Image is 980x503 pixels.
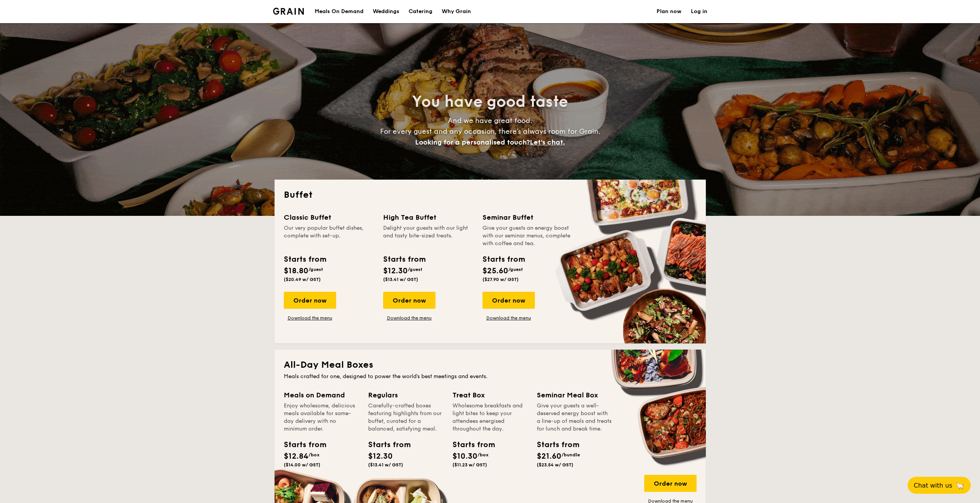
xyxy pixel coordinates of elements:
div: Starts from [383,254,425,265]
div: Classic Buffet [284,212,374,223]
div: Order now [482,292,535,309]
span: $18.80 [284,266,308,276]
span: ($11.23 w/ GST) [452,462,487,468]
span: $25.60 [482,266,508,276]
div: Starts from [537,439,571,451]
span: /guest [508,267,523,272]
div: Meals on Demand [284,390,359,400]
span: $12.30 [368,452,393,461]
span: /guest [308,267,323,272]
div: Delight your guests with our light and tasty bite-sized treats. [383,224,473,247]
div: Give your guests a well-deserved energy boost with a line-up of meals and treats for lunch and br... [537,402,612,433]
span: /box [308,452,320,458]
div: Our very popular buffet dishes, complete with set-up. [284,224,374,247]
div: Starts from [284,439,318,451]
div: Wholesome breakfasts and light bites to keep your attendees energised throughout the day. [452,402,528,433]
div: Give your guests an energy boost with our seminar menus, complete with coffee and tea. [482,224,573,247]
span: Looking for a personalised touch? [415,138,530,146]
span: /box [477,452,489,458]
span: ($13.41 w/ GST) [368,462,403,468]
div: Starts from [284,254,326,265]
div: Order now [644,475,697,492]
span: ($13.41 w/ GST) [383,277,418,282]
span: $21.60 [537,452,561,461]
a: Download the menu [284,315,336,321]
span: /guest [408,267,422,272]
span: $10.30 [452,452,477,461]
div: Order now [383,292,436,309]
div: Meals crafted for one, designed to power the world's best meetings and events. [284,373,697,380]
span: Chat with us [914,482,952,489]
span: ($20.49 w/ GST) [284,277,321,282]
span: 🦙 [955,481,965,490]
a: Download the menu [383,315,436,321]
div: Enjoy wholesome, delicious meals available for same-day delivery with no minimum order. [284,402,359,433]
div: Treat Box [452,390,528,400]
div: Seminar Meal Box [537,390,612,400]
span: And we have great food. For every guest and any occasion, there’s always room for Grain. [380,116,600,146]
div: Carefully-crafted boxes featuring highlights from our buffet, curated for a balanced, satisfying ... [368,402,443,433]
img: Grain [273,8,304,15]
span: You have good taste [412,93,568,111]
h2: Buffet [284,189,697,201]
a: Logotype [273,8,304,15]
a: Download the menu [482,315,535,321]
button: Chat with us🦙 [908,477,971,494]
span: $12.30 [383,266,408,276]
span: ($14.00 w/ GST) [284,462,320,468]
div: Starts from [368,439,403,451]
span: ($27.90 w/ GST) [482,277,519,282]
div: Seminar Buffet [482,212,573,223]
span: Let's chat. [530,138,565,146]
span: $12.84 [284,452,308,461]
div: Starts from [482,254,524,265]
div: High Tea Buffet [383,212,473,223]
span: /bundle [561,452,580,458]
span: ($23.54 w/ GST) [537,462,573,468]
div: Order now [284,292,336,309]
div: Starts from [452,439,487,451]
h2: All-Day Meal Boxes [284,359,697,371]
div: Regulars [368,390,443,400]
